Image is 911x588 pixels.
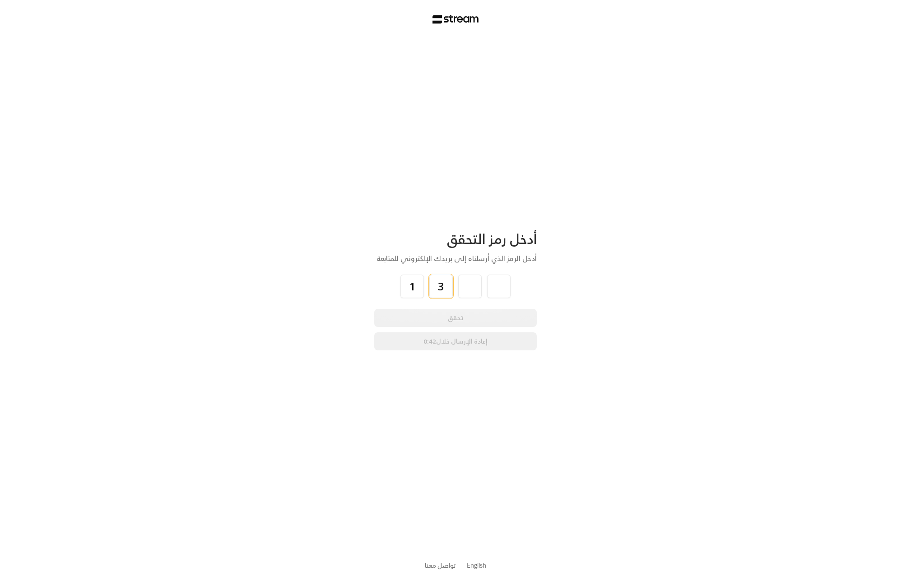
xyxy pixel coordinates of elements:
[374,230,537,248] div: أدخل رمز التحقق
[425,560,456,571] a: تواصل معنا
[467,557,486,574] a: English
[425,560,456,570] button: تواصل معنا
[374,253,537,264] div: أدخل الرمز الذي أرسلناه إلى بريدك الإلكتروني للمتابعة
[432,15,479,24] img: Stream Logo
